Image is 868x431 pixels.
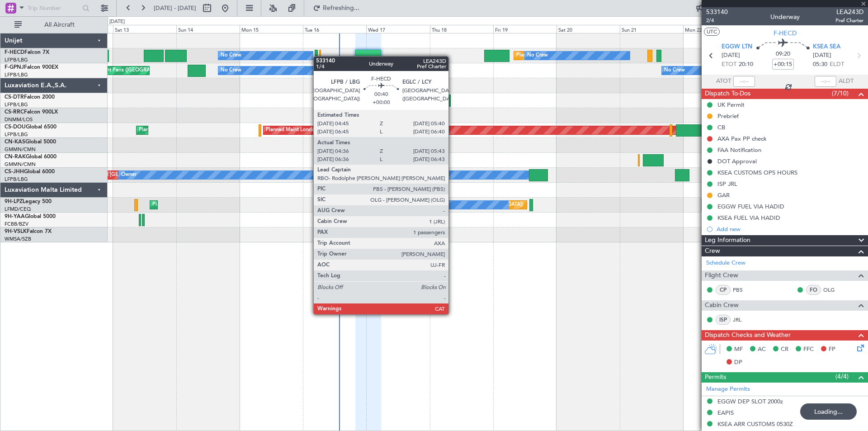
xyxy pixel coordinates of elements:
div: No Crew [221,49,241,62]
div: GAR [717,191,730,199]
div: Sat 13 [113,25,176,33]
span: F-HECD [5,50,24,55]
span: 9H-VSLK [5,229,27,234]
a: 9H-VSLKFalcon 7X [5,229,52,234]
a: CS-RRCFalcon 900LX [5,109,58,115]
span: Refreshing... [322,5,360,11]
span: DP [734,358,742,367]
div: [DATE] [109,18,125,26]
div: Thu 18 [430,25,493,33]
a: FCBB/BZV [5,221,28,227]
span: 533140 [706,7,728,17]
span: 9H-LPZ [5,199,23,204]
span: Cabin Crew [705,300,739,311]
a: LFPB/LBG [5,71,28,78]
span: KSEA SEA [813,43,840,52]
div: KSEA ARR CUSTOMS 0530Z [717,420,793,428]
span: CS-JHH [5,169,24,175]
span: FP [829,345,835,354]
div: AOG Maint Paris ([GEOGRAPHIC_DATA]) [85,64,180,77]
a: F-GPNJFalcon 900EX [5,65,58,70]
span: EGGW LTN [722,43,752,52]
div: Planned Maint [GEOGRAPHIC_DATA] ([GEOGRAPHIC_DATA]) [139,123,281,137]
span: CR [781,345,788,354]
div: EGGW FUEL VIA HADID [717,203,784,210]
span: Dispatch To-Dos [705,89,750,99]
input: Trip Number [28,1,80,15]
span: 09:20 [776,50,790,59]
span: Pref Charter [835,17,863,24]
div: Planned Maint [GEOGRAPHIC_DATA] ([GEOGRAPHIC_DATA]) [340,109,482,122]
a: JRL [733,316,753,324]
a: F-HECDFalcon 7X [5,50,49,55]
div: Sat 20 [557,25,620,33]
a: 9H-YAAGlobal 5000 [5,214,56,219]
span: (4/4) [835,372,849,381]
div: No Crew [416,198,437,212]
button: Refreshing... [309,1,363,15]
div: AXA Pax PP check [717,135,767,142]
div: Sun 21 [620,25,683,33]
span: 05:30 [813,60,827,69]
span: Dispatch Checks and Weather [705,330,791,341]
span: 2/4 [706,17,728,24]
span: CS-DOU [5,124,26,130]
div: CB [717,123,725,131]
a: CN-KASGlobal 5000 [5,139,56,145]
a: GMMN/CMN [5,146,36,153]
span: ALDT [839,77,854,86]
div: UK Permit [717,101,745,109]
a: DNMM/LOS [5,116,33,123]
div: Tue 16 [303,25,366,33]
div: KSEA FUEL VIA HADID [717,214,780,222]
span: Flight Crew [705,270,738,281]
a: PBS [733,286,753,294]
span: [DATE] [813,51,831,60]
span: Crew [705,246,720,256]
span: 9H-YAA [5,214,25,219]
div: Underway [770,12,800,22]
div: EAPIS [717,409,734,417]
span: LEA243D [835,7,863,17]
a: CS-JHHGlobal 6000 [5,169,55,175]
span: CS-DTR [5,95,24,100]
a: Manage Permits [706,385,750,394]
a: LFPB/LBG [5,57,28,63]
span: CN-RAK [5,154,26,160]
a: GMMN/CMN [5,161,36,168]
a: CN-RAKGlobal 6000 [5,154,57,160]
a: CS-DOUGlobal 6500 [5,124,57,130]
span: (7/10) [832,89,849,98]
div: Owner [121,168,137,182]
span: AC [758,345,766,354]
div: No Crew [664,64,685,77]
span: 20:10 [739,60,753,69]
div: No Crew [527,49,548,62]
span: F-HECD [774,28,797,38]
div: FAA Notification [717,146,761,154]
a: LFPB/LBG [5,101,28,108]
span: ATOT [716,77,731,86]
span: F-GPNJ [5,65,24,70]
div: FO [806,285,821,295]
span: FFC [803,345,814,354]
div: Mon 15 [240,25,303,33]
a: LFPB/LBG [5,131,28,138]
div: Planned Maint Cannes ([GEOGRAPHIC_DATA]) [152,198,259,212]
div: CP [716,285,731,295]
span: ETOT [722,60,736,69]
div: Planned Maint [GEOGRAPHIC_DATA] ([GEOGRAPHIC_DATA]) [516,49,659,62]
div: Add new [717,225,863,233]
a: WMSA/SZB [5,236,31,242]
div: Mon 22 [683,25,746,33]
div: Sun 14 [176,25,240,33]
div: ISP [716,315,731,325]
a: 9H-LPZLegacy 500 [5,199,52,204]
a: CS-DTRFalcon 2000 [5,95,55,100]
a: OLG [823,286,844,294]
div: DOT Approval [717,157,757,165]
a: LFPB/LBG [5,176,28,183]
span: [DATE] [722,51,740,60]
span: [DATE] - [DATE] [154,4,196,12]
div: Planned Maint London ([GEOGRAPHIC_DATA]) [266,123,374,137]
